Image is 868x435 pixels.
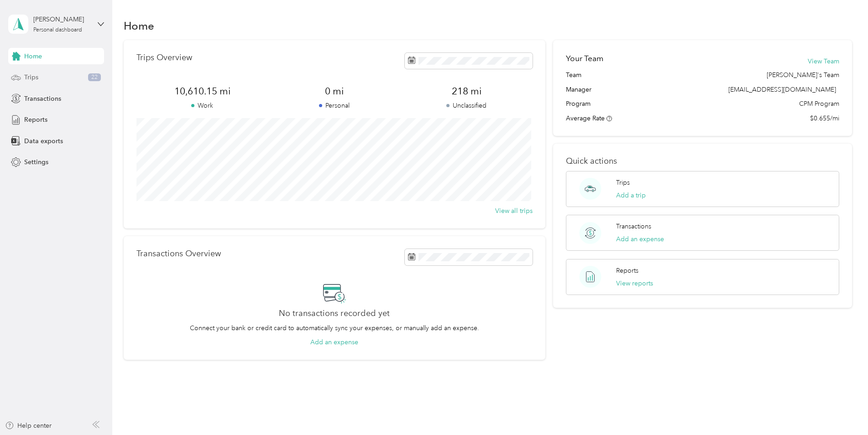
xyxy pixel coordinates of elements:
div: Personal dashboard [33,27,82,33]
h2: No transactions recorded yet [279,309,390,318]
p: Trips Overview [136,53,192,62]
button: Add an expense [616,234,664,244]
div: [PERSON_NAME] [33,15,90,24]
span: Program [566,99,591,109]
p: Unclassified [401,101,533,110]
h1: Home [124,21,154,31]
span: Settings [24,157,48,167]
span: Manager [566,85,591,94]
button: Add a trip [616,191,646,200]
button: Help center [5,421,52,430]
h2: Your Team [566,53,603,64]
span: Average Rate [566,114,605,122]
span: Reports [24,115,47,124]
span: Home [24,52,42,61]
span: Transactions [24,94,61,104]
span: [EMAIL_ADDRESS][DOMAIN_NAME] [728,86,836,93]
span: Trips [24,72,38,82]
span: 0 mi [268,85,400,98]
span: 10,610.15 mi [136,85,268,98]
iframe: Everlance-gr Chat Button Frame [817,384,868,435]
span: CPM Program [799,99,839,109]
p: Reports [616,266,638,275]
span: 218 mi [401,85,533,98]
p: Transactions [616,222,651,231]
p: Trips [616,178,630,187]
span: Team [566,70,581,80]
button: Add an expense [310,337,358,347]
button: View all trips [495,206,533,216]
p: Personal [268,101,400,110]
span: $0.655/mi [810,114,839,123]
p: Quick actions [566,156,839,166]
span: Data exports [24,136,63,146]
span: [PERSON_NAME]'s Team [767,70,839,80]
p: Connect your bank or credit card to automatically sync your expenses, or manually add an expense. [190,323,479,333]
p: Transactions Overview [136,249,221,259]
p: Work [136,101,268,110]
span: 22 [88,73,101,82]
button: View Team [808,57,839,66]
button: View reports [616,279,653,288]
